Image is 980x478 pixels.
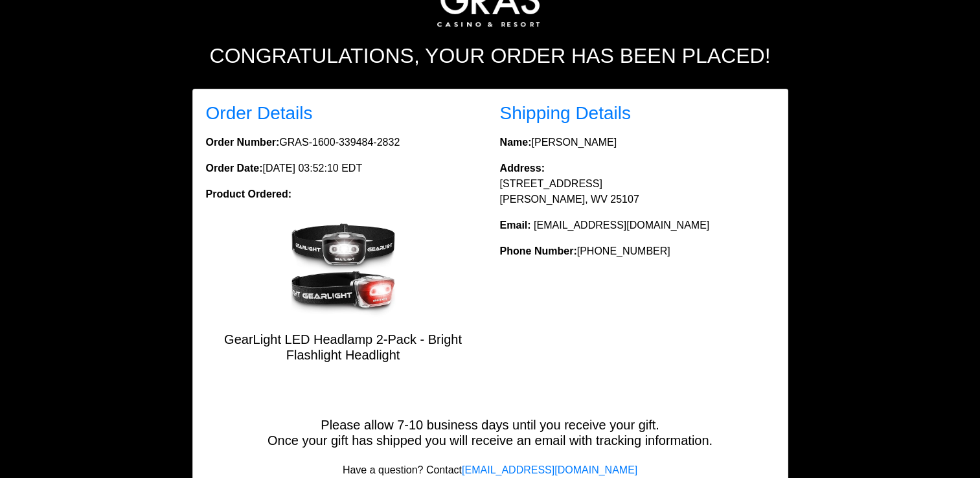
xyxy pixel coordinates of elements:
strong: Order Number: [206,137,280,148]
strong: Phone Number: [500,245,577,256]
p: [EMAIL_ADDRESS][DOMAIN_NAME] [500,218,775,233]
h2: Congratulations, your order has been placed! [131,43,850,68]
strong: Address: [500,163,545,174]
strong: Name: [500,137,532,148]
a: [EMAIL_ADDRESS][DOMAIN_NAME] [462,464,637,475]
p: [DATE] 03:52:10 EDT [206,161,481,176]
p: GRAS-1600-339484-2832 [206,135,481,150]
strong: Email: [500,220,531,231]
h5: GearLight LED Headlamp 2-Pack - Bright Flashlight Headlight [206,332,481,363]
p: [PERSON_NAME] [500,135,775,150]
strong: Product Ordered: [206,188,291,199]
strong: Order Date: [206,163,263,174]
h5: Please allow 7-10 business days until you receive your gift. [193,417,788,433]
p: [PHONE_NUMBER] [500,244,775,259]
h6: Have a question? Contact [193,464,788,476]
img: GearLight LED Headlamp 2-Pack - Bright Flashlight Headlight [291,218,395,321]
p: [STREET_ADDRESS] [PERSON_NAME], WV 25107 [500,161,775,207]
h5: Once your gift has shipped you will receive an email with tracking information. [193,433,788,448]
h3: Shipping Details [500,102,775,124]
h3: Order Details [206,102,481,124]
